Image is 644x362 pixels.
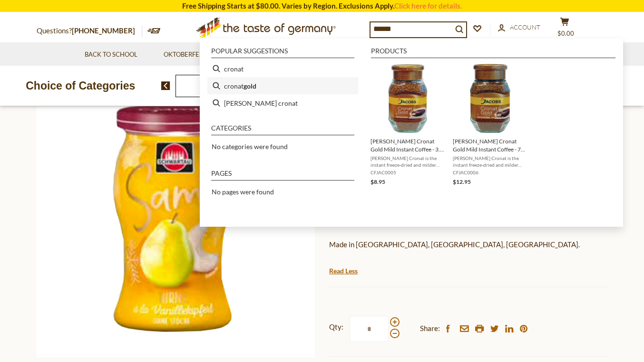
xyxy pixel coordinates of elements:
[211,48,354,58] li: Popular suggestions
[371,178,385,185] span: $8.95
[557,30,574,37] span: $0.00
[207,94,358,111] li: jacobs cronat
[161,81,170,90] img: previous arrow
[72,26,135,35] a: [PHONE_NUMBER]
[371,48,615,58] li: Products
[510,23,540,31] span: Account
[373,64,442,133] img: Jacobs Cronat Gold Mild Instant Coffee
[329,239,607,251] p: Made in [GEOGRAPHIC_DATA], [GEOGRAPHIC_DATA], [GEOGRAPHIC_DATA].
[394,1,462,10] a: Click here for details.
[453,155,527,168] span: [PERSON_NAME] Cronat is the instant freeze-dried and milder version of the [PERSON_NAME] [PERSON_...
[164,50,213,60] a: Oktoberfest
[212,188,274,196] span: No pages were found
[449,60,531,191] li: Jacobs Cronat Gold Mild Instant Coffee - 7 oz.
[211,125,354,135] li: Categories
[453,169,527,176] span: CFJAC0006
[498,22,540,33] a: Account
[453,64,527,187] a: Jacobs Cronat Gold Mild Instant Coffee[PERSON_NAME] Cronat Gold Mild Instant Coffee - 7 oz.[PERSO...
[420,322,440,334] span: Share:
[456,64,525,133] img: Jacobs Cronat Gold Mild Instant Coffee
[207,77,358,94] li: cronat gold
[207,60,358,77] li: cronat
[550,17,579,41] button: $0.00
[371,155,445,168] span: [PERSON_NAME] Cronat is the instant freeze-dried and milder version of the [PERSON_NAME] [PERSON_...
[37,79,315,357] img: Schwartau Samt - Pear with “Vanilla Kipferl”
[367,60,449,191] li: Jacobs Cronat Gold Mild Instant Coffee - 3.5 oz.
[244,80,256,91] b: gold
[350,316,389,342] input: Qty:
[85,50,137,60] a: Back to School
[212,142,288,151] span: No categories were found
[329,266,358,276] a: Read Less
[200,39,623,227] div: Instant Search Results
[329,321,343,333] strong: Qty:
[371,169,445,176] span: CFJAC0005
[211,170,354,181] li: Pages
[37,25,142,37] p: Questions?
[371,64,445,187] a: Jacobs Cronat Gold Mild Instant Coffee[PERSON_NAME] Cronat Gold Mild Instant Coffee - 3.5 oz.[PER...
[371,137,445,153] span: [PERSON_NAME] Cronat Gold Mild Instant Coffee - 3.5 oz.
[453,178,471,185] span: $12.95
[453,137,527,153] span: [PERSON_NAME] Cronat Gold Mild Instant Coffee - 7 oz.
